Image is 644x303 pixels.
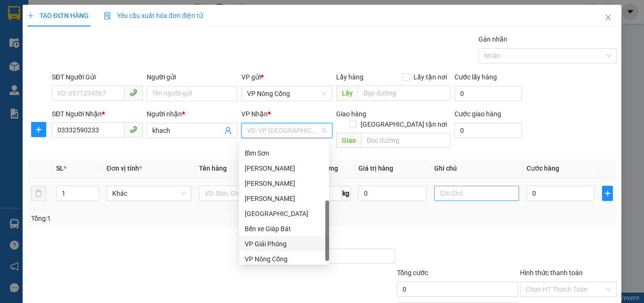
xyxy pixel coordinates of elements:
span: kg [341,186,351,201]
img: icon [104,12,111,20]
div: [PERSON_NAME] [245,193,323,204]
input: Dọc đường [358,86,451,101]
span: Lấy hàng [336,73,363,81]
label: Gán nhãn [479,35,507,43]
span: Yêu cầu xuất hóa đơn điện tử [104,12,203,19]
div: [GEOGRAPHIC_DATA] [245,208,323,219]
div: Bắc Ninh [239,206,329,221]
strong: CHUYỂN PHÁT NHANH ĐÔNG LÝ [21,8,80,38]
span: Tổng cước [397,269,428,277]
input: VD: Bàn, Ghế [199,186,284,201]
div: VP Nông Cống [245,254,323,264]
div: Hà Trung [239,161,329,176]
input: 0 [358,186,426,201]
div: SĐT Người Gửi [52,72,143,82]
span: Cước hàng [527,164,559,172]
label: Hình thức thanh toán [520,269,583,277]
div: Tổng: 1 [31,213,249,224]
span: phone [130,126,137,133]
div: Bỉm Sơn [245,148,323,158]
input: Cước giao hàng [454,123,522,138]
span: Lấy [336,86,358,101]
span: TẠO ĐƠN HÀNG [27,12,89,19]
div: Như Thanh [239,191,329,206]
span: plus [603,190,612,197]
span: close [604,14,612,21]
span: Giá trị hàng [358,164,393,172]
button: delete [31,186,46,201]
input: Cước lấy hàng [454,86,522,101]
strong: PHIẾU BIÊN NHẬN [25,52,76,72]
div: Bến xe Giáp Bát [245,224,323,234]
div: [PERSON_NAME] [245,178,323,189]
span: plus [27,12,34,19]
label: Cước lấy hàng [454,73,497,81]
span: Giao hàng [336,110,366,118]
input: Ghi Chú [434,186,519,201]
span: Tên hàng [199,164,227,172]
th: Ghi chú [430,159,523,178]
span: Lấy tận nơi [410,72,451,82]
span: NC1110250466 [81,38,137,48]
button: plus [602,186,613,201]
span: SL [56,164,64,172]
div: VP Giải Phóng [245,239,323,249]
span: phone [130,89,137,96]
span: SĐT XE [34,40,65,50]
span: user-add [224,127,232,134]
div: [PERSON_NAME] [245,163,323,173]
label: Cước giao hàng [454,110,501,118]
span: Giao [336,133,361,148]
button: plus [31,122,46,137]
span: Đơn vị tính [107,164,142,172]
div: Thái Nguyên [239,176,329,191]
span: [GEOGRAPHIC_DATA] tận nơi [357,119,451,130]
div: VP Nông Cống [239,251,329,267]
div: VP Giải Phóng [239,236,329,251]
div: Bỉm Sơn [239,146,329,161]
span: Khác [112,186,186,200]
div: Người nhận [147,109,238,119]
div: VP gửi [241,72,332,82]
div: Người gửi [147,72,238,82]
input: Dọc đường [361,133,451,148]
span: plus [32,126,46,133]
button: Close [595,5,621,31]
img: logo [5,27,19,61]
div: SĐT Người Nhận [52,109,143,119]
span: VP Nông Cống [247,87,327,101]
span: VP Nhận [241,110,268,118]
div: Bến xe Giáp Bát [239,221,329,236]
